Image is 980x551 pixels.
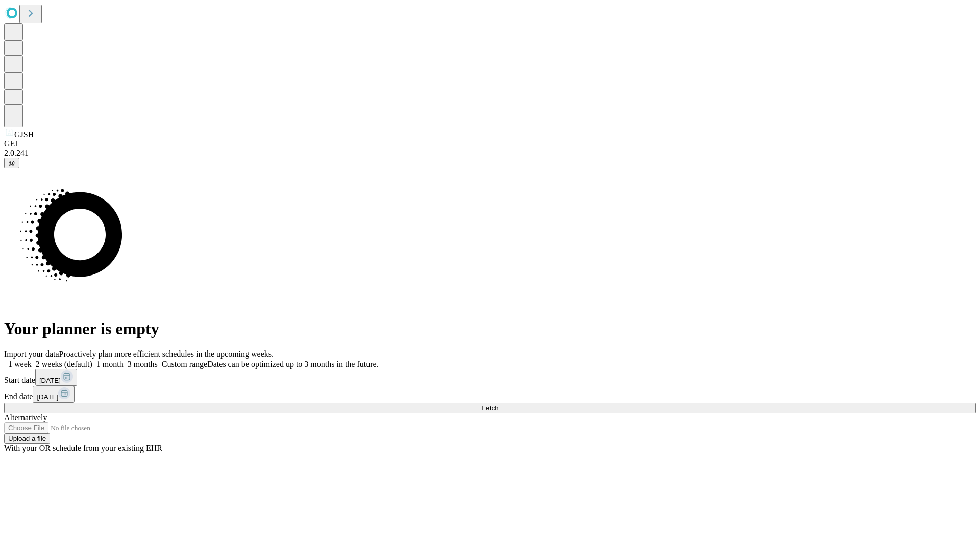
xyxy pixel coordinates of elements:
span: Dates can be optimized up to 3 months in the future. [207,360,378,368]
div: End date [4,386,976,403]
button: [DATE] [33,386,75,403]
span: [DATE] [37,393,58,401]
button: [DATE] [35,369,77,386]
span: Alternatively [4,413,47,422]
span: Proactively plan more efficient schedules in the upcoming weeks. [59,349,274,358]
div: 2.0.241 [4,148,976,158]
span: @ [8,159,15,167]
span: 1 week [8,360,32,368]
span: Custom range [162,360,207,368]
div: GEI [4,139,976,148]
span: Fetch [481,404,498,412]
span: GJSH [14,130,34,139]
span: With your OR schedule from your existing EHR [4,444,162,453]
span: 2 weeks (default) [36,360,92,368]
h1: Your planner is empty [4,319,976,338]
button: @ [4,158,19,168]
button: Upload a file [4,433,50,444]
div: Start date [4,369,976,386]
span: [DATE] [39,377,61,384]
span: Import your data [4,349,59,358]
button: Fetch [4,403,976,413]
span: 3 months [128,360,158,368]
span: 1 month [96,360,124,368]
